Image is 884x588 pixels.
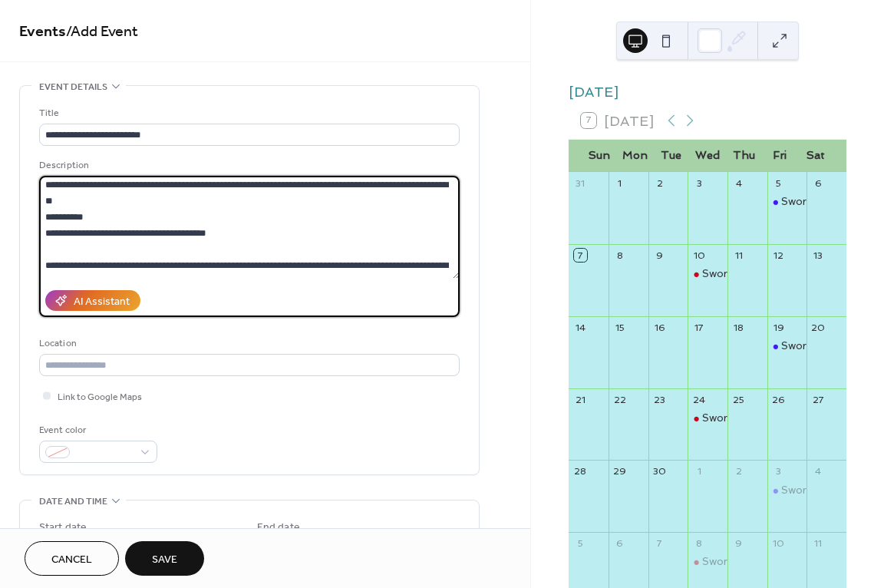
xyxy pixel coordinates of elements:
[39,79,107,95] span: Event details
[693,537,706,550] div: 8
[693,321,706,334] div: 17
[581,140,617,171] div: Sun
[688,267,727,281] div: Sword Practice Everett Silver Lake Park
[574,177,587,190] div: 31
[39,105,457,121] div: Title
[688,555,727,569] div: Sword Practice Everett Silver Lake Park
[58,389,142,405] span: Link to Google Maps
[732,537,745,550] div: 9
[25,541,119,576] button: Cancel
[617,140,653,171] div: Mon
[39,520,87,536] div: Start date
[732,393,745,406] div: 25
[812,537,825,550] div: 11
[574,537,587,550] div: 5
[574,465,587,478] div: 28
[693,465,706,478] div: 1
[772,249,785,262] div: 12
[125,541,204,576] button: Save
[569,82,846,102] div: [DATE]
[732,249,745,262] div: 11
[257,520,300,536] div: End date
[45,290,140,311] button: AI Assistant
[613,393,626,406] div: 22
[772,177,785,190] div: 5
[732,321,745,334] div: 18
[726,140,762,171] div: Thu
[693,177,706,190] div: 3
[690,140,726,171] div: Wed
[613,465,626,478] div: 29
[653,393,666,406] div: 23
[39,422,154,438] div: Event color
[574,393,587,406] div: 21
[812,465,825,478] div: 4
[653,177,666,190] div: 2
[693,393,706,406] div: 24
[39,335,457,352] div: Location
[74,294,130,310] div: AI Assistant
[812,177,825,190] div: 6
[812,249,825,262] div: 13
[39,157,457,173] div: Description
[613,537,626,550] div: 6
[51,552,92,568] span: Cancel
[812,393,825,406] div: 27
[772,465,785,478] div: 3
[574,321,587,334] div: 14
[732,465,745,478] div: 2
[613,321,626,334] div: 15
[688,411,727,425] div: Sword Practice Everett Silver Lake Park
[772,321,785,334] div: 19
[767,339,807,353] div: Sword Practice Fridays
[39,494,107,510] span: Date and time
[767,484,807,497] div: Sword Practice Fridays
[574,249,587,262] div: 7
[653,321,666,334] div: 16
[732,177,745,190] div: 4
[152,552,177,568] span: Save
[772,393,785,406] div: 26
[762,140,798,171] div: Fri
[767,195,807,209] div: Sword Practice Fridays
[66,17,138,47] span: / Add Event
[812,321,825,334] div: 20
[693,249,706,262] div: 10
[772,537,785,550] div: 10
[19,17,66,47] a: Events
[653,465,666,478] div: 30
[798,140,834,171] div: Sat
[613,249,626,262] div: 8
[653,537,666,550] div: 7
[653,249,666,262] div: 9
[613,177,626,190] div: 1
[653,140,689,171] div: Tue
